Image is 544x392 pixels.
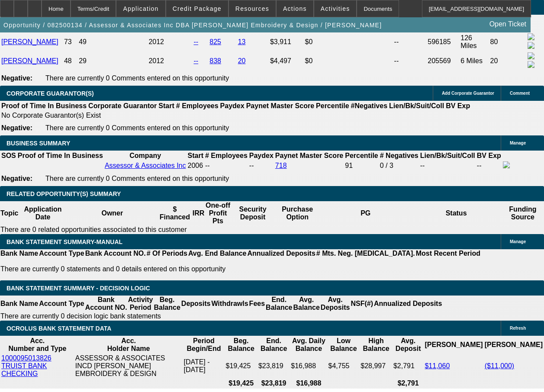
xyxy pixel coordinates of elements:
[350,296,373,312] th: NSF(#)
[183,337,224,353] th: Period Begin/End
[188,249,247,258] th: Avg. End Balance
[225,379,257,388] th: $19,425
[510,326,526,331] span: Refresh
[490,52,527,70] td: 20
[249,152,274,159] b: Paydex
[193,38,198,45] a: --
[238,38,246,45] a: 13
[380,152,418,159] b: # Negatives
[238,57,246,64] a: 20
[128,296,154,312] th: Activity Period
[146,249,188,258] th: # Of Periods
[528,52,534,59] img: facebook-icon.png
[64,52,77,70] td: 48
[393,379,424,388] th: $2,791
[225,337,257,353] th: Beg. Balance
[105,162,186,169] a: Assessor & Associates Inc
[67,201,158,225] th: Owner
[427,33,459,51] td: 596185
[373,296,442,312] th: Annualized Deposits
[209,38,221,45] a: 825
[393,354,424,378] td: $2,791
[211,296,248,312] th: Withdrawls
[6,325,111,332] span: OCROLUS BANK STATEMENT DATA
[192,201,205,225] th: IRR
[1,74,32,82] b: Negative:
[246,102,314,109] b: Paynet Master Score
[205,162,210,169] span: --
[39,296,85,312] th: Account Type
[345,152,378,159] b: Percentile
[1,57,58,64] a: [PERSON_NAME]
[258,337,290,353] th: End. Balance
[1,111,474,120] td: No Corporate Guarantor(s) Exist
[411,201,501,225] th: Status
[528,33,534,40] img: facebook-icon.png
[283,5,307,12] span: Actions
[274,201,320,225] th: Purchase Option
[258,379,290,388] th: $23,819
[290,337,327,353] th: Avg. Daily Balance
[528,42,534,49] img: linkedin-icon.png
[510,141,526,145] span: Manage
[389,102,444,109] b: Lien/Bk/Suit/Coll
[265,296,293,312] th: End. Balance
[17,151,103,160] th: Proof of Time In Business
[275,152,343,159] b: Paynet Master Score
[205,201,231,225] th: One-off Profit Pts
[187,161,204,170] td: 2006
[225,354,257,378] td: $19,425
[75,354,183,378] td: ASSESSOR & ASSOCIATES INCD [PERSON_NAME] EMBROIDERY & DESIGN
[1,38,58,45] a: [PERSON_NAME]
[258,354,290,378] td: $23,819
[78,52,147,70] td: 29
[316,102,349,109] b: Percentile
[446,102,470,109] b: BV Exp
[148,38,164,45] span: 2012
[123,5,158,12] span: Application
[1,175,32,182] b: Negative:
[249,161,274,170] td: --
[503,161,510,168] img: facebook-icon.png
[393,337,424,353] th: Avg. Deposit
[314,0,357,17] button: Activities
[351,102,388,109] b: #Negatives
[360,337,392,353] th: High Balance
[290,379,327,388] th: $16,988
[460,33,489,51] td: 126 Miles
[247,249,315,258] th: Annualized Deposits
[181,296,211,312] th: Deposits
[85,249,146,258] th: Bank Account NO.
[290,354,327,378] td: $16,988
[3,22,382,29] span: Opportunity / 082500134 / Assessor & Associates Inc DBA [PERSON_NAME] Embroidery & Design / [PERS...
[88,102,157,109] b: Corporate Guarantor
[19,201,67,225] th: Application Date
[275,162,287,169] a: 718
[183,354,224,378] td: [DATE] - [DATE]
[1,124,32,132] b: Negative:
[328,354,360,378] td: $4,755
[477,152,501,159] b: BV Exp
[320,201,411,225] th: PG
[231,201,275,225] th: Security Deposit
[1,102,87,110] th: Proof of Time In Business
[486,17,530,32] a: Open Ticket
[490,33,527,51] td: 80
[158,201,192,225] th: $ Financed
[1,337,74,353] th: Acc. Number and Type
[6,285,150,292] span: Bank Statement Summary - Decision Logic
[510,239,526,244] span: Manage
[235,5,269,12] span: Resources
[116,0,165,17] button: Application
[0,265,480,273] p: There are currently 0 statements and 0 details entered on this opportunity
[153,296,180,312] th: Beg. Balance
[220,102,245,109] b: Paydex
[305,33,393,51] td: $0
[85,296,128,312] th: Bank Account NO.
[510,91,530,96] span: Comment
[158,102,174,109] b: Start
[6,190,121,197] span: RELATED OPPORTUNITY(S) SUMMARY
[394,33,427,51] td: --
[64,33,77,51] td: 73
[476,161,502,170] td: --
